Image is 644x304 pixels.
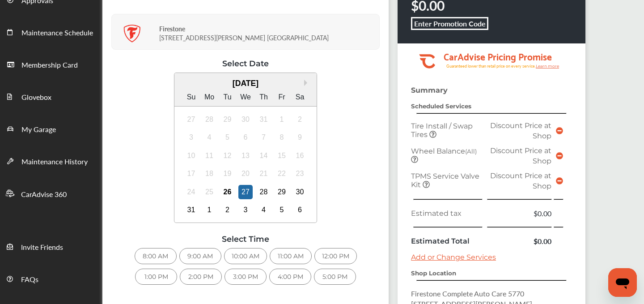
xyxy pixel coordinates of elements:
td: $0.00 [485,206,554,221]
div: Tu [220,90,235,104]
div: Choose Thursday, September 4th, 2025 [257,203,271,217]
span: Invite Friends [21,242,63,253]
div: Fr [275,90,289,104]
div: Not available Tuesday, August 19th, 2025 [220,167,235,181]
div: Choose Wednesday, September 3rd, 2025 [238,203,253,217]
div: Not available Saturday, August 23rd, 2025 [293,167,307,181]
div: Not available Wednesday, August 6th, 2025 [238,130,253,145]
div: Not available Thursday, August 7th, 2025 [257,130,271,145]
div: Choose Tuesday, August 26th, 2025 [220,185,235,199]
img: logo-firestone.png [123,25,141,43]
tspan: Guaranteed lower than retail price on every service. [446,63,536,69]
div: month 2025-08 [182,110,309,219]
div: Su [184,90,199,104]
div: Choose Saturday, August 30th, 2025 [293,185,307,199]
div: Not available Tuesday, August 5th, 2025 [220,130,235,145]
strong: Summary [411,86,448,94]
div: Not available Wednesday, August 13th, 2025 [238,149,253,163]
span: Membership Card [21,60,78,71]
a: Maintenance History [0,145,102,177]
div: Not available Saturday, August 2nd, 2025 [293,112,307,127]
span: Maintenance History [21,156,88,168]
button: Next Month [304,80,310,86]
td: Estimated Total [409,234,485,248]
span: Discount Price at Shop [490,121,551,140]
a: Glovebox [0,80,102,112]
div: 9:00 AM [179,248,221,264]
span: My Garage [21,124,56,136]
tspan: CarAdvise Pricing Promise [444,48,552,64]
div: Not available Sunday, August 10th, 2025 [184,149,199,163]
div: Not available Monday, August 25th, 2025 [202,185,216,199]
div: Not available Thursday, August 14th, 2025 [257,149,271,163]
iframe: Button to launch messaging window [608,268,637,297]
strong: Firestone [159,24,185,33]
div: Not available Wednesday, August 20th, 2025 [238,167,253,181]
div: Not available Wednesday, July 30th, 2025 [238,112,253,127]
div: 11:00 AM [270,248,312,264]
div: Choose Thursday, August 28th, 2025 [257,185,271,199]
div: [STREET_ADDRESS][PERSON_NAME] [GEOGRAPHIC_DATA] [159,17,377,47]
span: Discount Price at Shop [490,146,551,165]
div: Mo [202,90,216,104]
div: Choose Sunday, August 31st, 2025 [184,203,199,217]
span: FAQs [21,274,38,286]
div: Not available Monday, August 11th, 2025 [202,149,216,163]
b: Enter Promotion Code [414,18,486,29]
div: 5:00 PM [314,269,356,285]
div: Not available Sunday, August 24th, 2025 [184,185,199,199]
div: 2:00 PM [180,269,222,285]
div: Not available Monday, August 18th, 2025 [202,167,216,181]
div: Not available Friday, August 1st, 2025 [275,112,289,127]
td: Estimated tax [409,206,485,221]
strong: Shop Location [411,270,456,277]
div: Not available Tuesday, August 12th, 2025 [220,149,235,163]
div: Choose Monday, September 1st, 2025 [202,203,216,217]
span: TPMS Service Valve Kit [411,172,479,189]
div: Select Time [111,234,380,244]
span: Glovebox [21,92,51,103]
a: Maintenance Schedule [0,16,102,48]
span: Maintenance Schedule [21,27,93,39]
div: 8:00 AM [135,248,177,264]
div: 3:00 PM [225,269,267,285]
div: [DATE] [174,79,317,88]
span: Discount Price at Shop [490,171,551,190]
div: Not available Monday, July 28th, 2025 [202,112,216,127]
a: Add or Change Services [411,253,496,261]
strong: Scheduled Services [411,103,471,110]
tspan: Learn more [536,64,559,69]
small: (All) [465,148,477,155]
div: 4:00 PM [269,269,311,285]
div: Not available Saturday, August 9th, 2025 [293,130,307,145]
div: Not available Monday, August 4th, 2025 [202,130,216,145]
div: Not available Sunday, August 17th, 2025 [184,167,199,181]
div: 12:00 PM [314,248,357,264]
span: CarAdvise 360 [21,189,67,201]
div: Th [257,90,271,104]
div: 10:00 AM [224,248,267,264]
div: Choose Saturday, September 6th, 2025 [293,203,307,217]
div: Not available Thursday, August 21st, 2025 [257,167,271,181]
div: Not available Friday, August 15th, 2025 [275,149,289,163]
div: Not available Friday, August 22nd, 2025 [275,167,289,181]
div: Select Date [111,59,380,68]
div: Not available Saturday, August 16th, 2025 [293,149,307,163]
div: Not available Friday, August 8th, 2025 [275,130,289,145]
div: Not available Sunday, July 27th, 2025 [184,112,199,127]
span: Firestone Complete Auto Care 5770 [411,288,524,299]
span: Wheel Balance [411,147,477,155]
div: 1:00 PM [135,269,177,285]
div: Choose Wednesday, August 27th, 2025 [238,185,253,199]
a: Membership Card [0,48,102,80]
div: Sa [293,90,307,104]
div: Choose Friday, August 29th, 2025 [275,185,289,199]
div: Not available Sunday, August 3rd, 2025 [184,130,199,145]
span: Tire Install / Swap Tires [411,122,473,139]
div: Choose Tuesday, September 2nd, 2025 [220,203,235,217]
div: Not available Tuesday, July 29th, 2025 [220,112,235,127]
div: Not available Thursday, July 31st, 2025 [257,112,271,127]
div: We [238,90,253,104]
td: $0.00 [485,234,554,248]
div: Choose Friday, September 5th, 2025 [275,203,289,217]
